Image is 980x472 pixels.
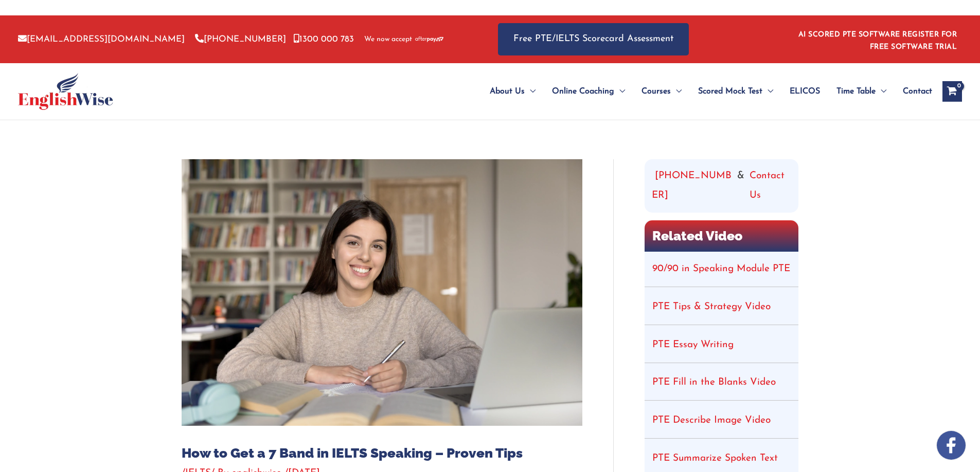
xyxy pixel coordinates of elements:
[836,73,876,109] span: Time Table
[182,445,582,461] h1: How to Get a 7 Band in IELTS Speaking – Proven Tips
[415,36,443,42] img: Afterpay-Logo
[652,264,790,274] a: 90/90 in Speaking Module PTE
[671,73,682,109] span: Menu Toggle
[652,454,778,463] a: PTE Summarize Spoken Text
[652,416,771,425] a: PTE Describe Image Video
[690,73,781,109] a: Scored Mock TestMenu Toggle
[828,73,895,109] a: Time TableMenu Toggle
[490,73,525,109] span: About Us
[294,35,354,44] a: 1300 000 783
[652,166,733,205] a: [PHONE_NUMBER]
[552,73,614,109] span: Online Coaching
[525,73,536,109] span: Menu Toggle
[652,302,771,312] a: PTE Tips & Strategy Video
[652,377,776,387] a: PTE Fill in the Blanks Video
[482,73,544,109] a: About UsMenu Toggle
[498,23,689,55] a: Free PTE/IELTS Scorecard Assessment
[195,35,286,44] a: [PHONE_NUMBER]
[762,73,773,109] span: Menu Toggle
[792,23,962,56] aside: Header Widget 1
[903,73,932,109] span: Contact
[652,340,734,350] a: PTE Essay Writing
[652,166,791,205] div: &
[642,73,671,109] span: Courses
[18,73,113,110] img: cropped-ew-logo
[790,73,820,109] span: ELICOS
[614,73,625,109] span: Menu Toggle
[942,81,962,102] a: View Shopping Cart, empty
[781,73,828,109] a: ELICOS
[364,34,412,45] span: We now accept
[544,73,633,109] a: Online CoachingMenu Toggle
[895,73,932,109] a: Contact
[633,73,690,109] a: CoursesMenu Toggle
[798,31,957,51] a: AI SCORED PTE SOFTWARE REGISTER FOR FREE SOFTWARE TRIAL
[645,220,798,252] h2: Related Video
[465,73,932,109] nav: Site Navigation: Main Menu
[750,166,791,205] a: Contact Us
[937,431,966,460] img: white-facebook.png
[876,73,886,109] span: Menu Toggle
[18,35,185,44] a: [EMAIL_ADDRESS][DOMAIN_NAME]
[698,73,762,109] span: Scored Mock Test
